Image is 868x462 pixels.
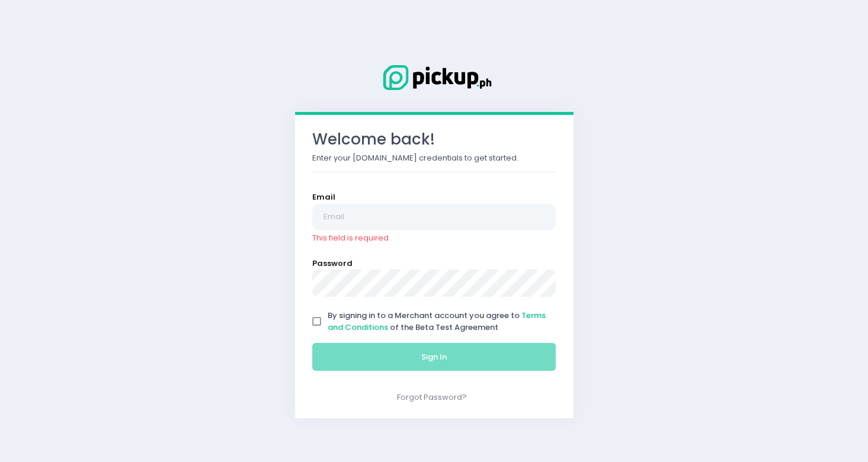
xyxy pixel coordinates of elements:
[312,130,556,149] h3: Welcome back!
[312,204,556,231] input: Email
[312,232,556,244] div: This field is required
[328,310,546,333] a: Terms and Conditions
[312,343,556,371] button: Sign In
[312,258,353,269] label: Password
[312,152,556,164] p: Enter your [DOMAIN_NAME] credentials to get started.
[328,310,546,333] span: By signing in to a Merchant account you agree to of the Beta Test Agreement
[375,63,494,92] img: Logo
[397,392,467,403] a: Forgot Password?
[421,351,447,362] span: Sign In
[312,191,335,203] label: Email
